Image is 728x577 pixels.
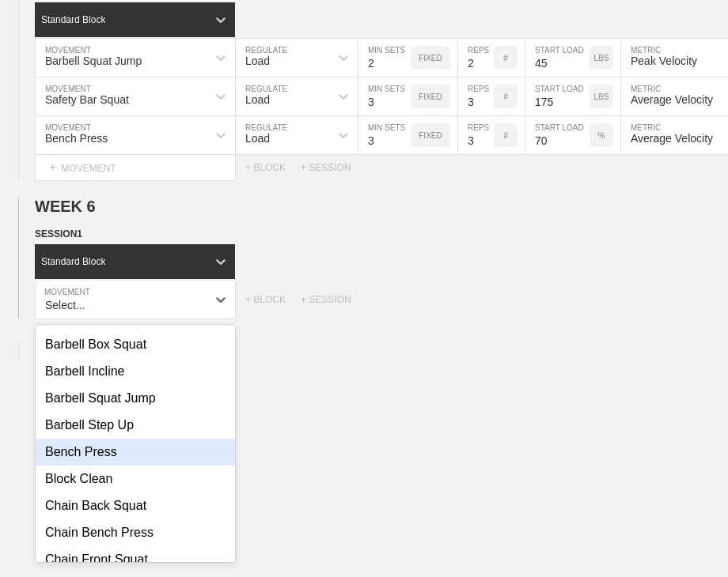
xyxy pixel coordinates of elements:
[45,132,108,145] div: Bench Press
[419,54,442,62] p: FIXED
[245,294,301,305] div: + BLOCK
[36,331,235,358] div: Barbell Box Squat
[419,131,442,140] p: FIXED
[35,228,82,239] span: SESSION 1
[35,345,42,358] span: +
[35,341,109,360] div: WEEK 7
[36,358,235,385] div: Barbell Incline
[245,93,270,106] div: Load
[594,54,609,62] p: LBS
[525,116,590,154] input: Any
[301,162,364,173] div: + SESSION
[598,131,605,140] p: %
[301,294,364,305] div: + SESSION
[45,93,129,106] div: Safety Bar Squat
[503,54,508,62] p: #
[36,519,235,546] div: Chain Bench Press
[525,77,590,115] input: Any
[41,256,105,267] div: Standard Block
[45,55,142,67] div: Barbell Squat Jump
[245,162,301,173] div: + BLOCK
[631,55,697,67] div: Peak Velocity
[36,492,235,519] div: Chain Back Squat
[245,55,270,67] div: Load
[631,93,713,106] div: Average Velocity
[36,385,235,412] div: Barbell Squat Jump
[503,92,508,101] p: #
[419,92,442,101] p: FIXED
[36,546,235,573] div: Chain Front Squat
[41,14,105,25] div: Standard Block
[36,412,235,439] div: Barbell Step Up
[594,92,609,101] p: LBS
[245,132,270,145] div: Load
[49,160,56,174] span: +
[503,131,508,140] p: #
[36,439,235,466] div: Bench Press
[35,155,236,181] div: MOVEMENT
[631,132,713,145] div: Average Velocity
[525,39,590,77] input: Any
[35,198,96,215] span: WEEK 6
[649,501,728,577] iframe: Chat Widget
[36,466,235,492] div: Block Clean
